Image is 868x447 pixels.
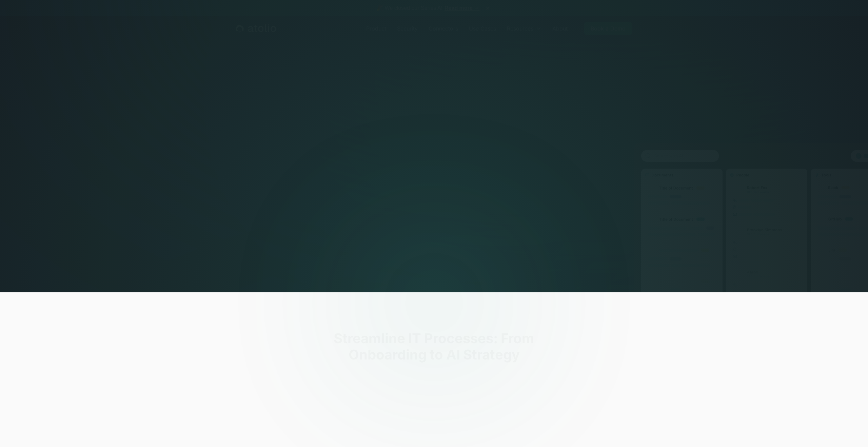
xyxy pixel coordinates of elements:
[463,22,501,35] a: Use Cases
[361,22,392,35] a: Product
[423,22,463,35] a: Connectors
[376,4,479,12] span: 🎉 We closed our Series A!
[392,22,423,35] a: Security
[547,22,573,35] a: About
[634,143,868,304] img: image
[501,22,547,35] div: Resources
[624,155,868,447] img: line
[584,22,632,35] a: Book a Demo
[236,24,276,33] a: home
[217,330,651,363] h2: Streamline IT Processes: From Onboarding to AI Strategy
[484,4,492,12] button: ×
[445,5,479,11] a: Read more →
[507,24,533,33] div: Resources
